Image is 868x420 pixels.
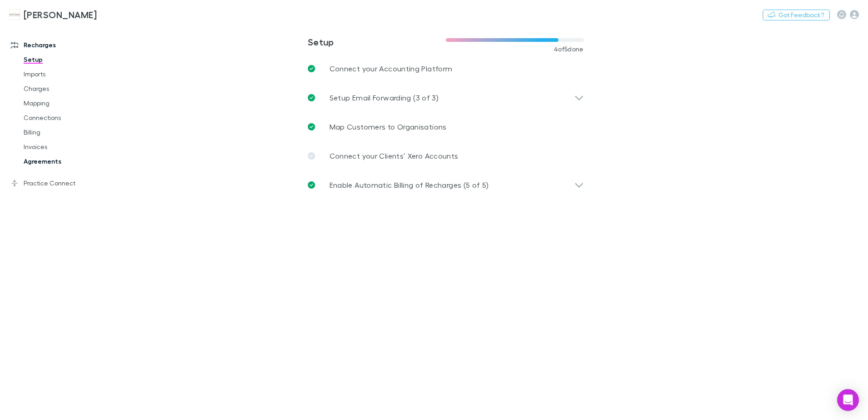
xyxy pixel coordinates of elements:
a: Billing [15,125,123,140]
a: Connect your Accounting Platform [301,54,591,83]
a: Map Customers to Organisations [301,112,591,141]
div: Open Intercom Messenger [837,389,859,411]
p: Connect your Clients’ Xero Accounts [330,150,459,161]
a: Mapping [15,96,123,110]
a: [PERSON_NAME] [4,4,102,25]
div: Setup Email Forwarding (3 of 3) [301,83,591,112]
a: Connect your Clients’ Xero Accounts [301,141,591,170]
p: Enable Automatic Billing of Recharges (5 of 5) [330,180,489,190]
a: Connections [15,110,123,125]
a: Invoices [15,140,123,154]
a: Charges [15,81,123,96]
div: Enable Automatic Billing of Recharges (5 of 5) [301,170,591,200]
p: Connect your Accounting Platform [330,63,453,74]
img: Hales Douglass's Logo [9,9,20,20]
h3: [PERSON_NAME] [24,9,97,20]
p: Setup Email Forwarding (3 of 3) [330,92,439,103]
a: Imports [15,67,123,81]
span: 4 of 5 done [554,45,584,53]
a: Agreements [15,154,123,169]
a: Recharges [2,38,123,52]
button: Got Feedback? [763,10,830,20]
h3: Setup [308,36,446,47]
a: Practice Connect [2,176,123,190]
a: Setup [15,52,123,67]
p: Map Customers to Organisations [330,121,447,132]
